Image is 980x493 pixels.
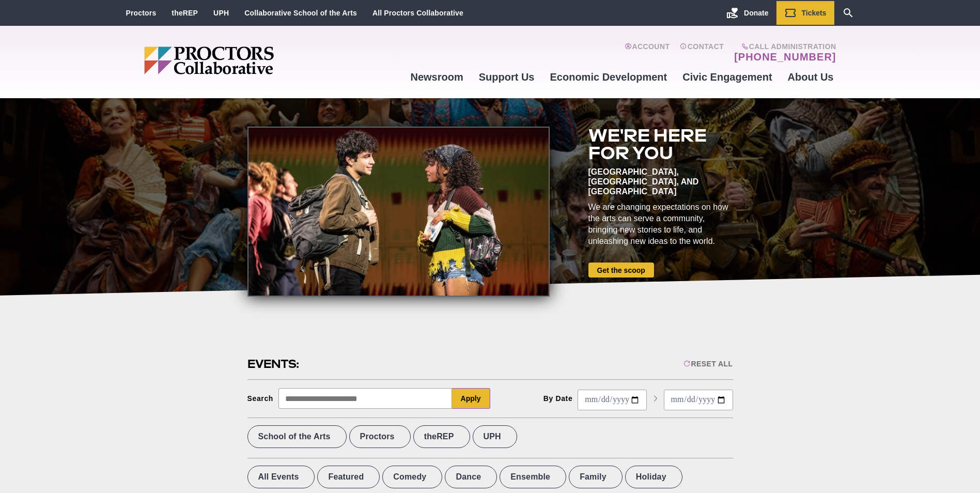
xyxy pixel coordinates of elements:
label: All Events [247,466,315,488]
label: Ensemble [500,466,566,488]
a: About Us [780,63,842,91]
label: theREP [413,425,470,448]
a: Tickets [776,1,834,25]
a: Contact [680,42,724,63]
a: UPH [213,9,229,17]
div: By Date [543,394,573,403]
label: Comedy [382,466,442,488]
a: Economic Development [542,63,675,91]
a: Newsroom [402,63,471,91]
h2: Events: [247,356,301,372]
a: Proctors [126,9,157,17]
a: All Proctors Collaborative [372,9,463,17]
h2: We're here for you [588,127,733,162]
div: [GEOGRAPHIC_DATA], [GEOGRAPHIC_DATA], and [GEOGRAPHIC_DATA] [588,167,733,196]
label: Family [569,466,623,488]
a: Donate [719,1,776,25]
div: We are changing expectations on how the arts can serve a community, bringing new stories to life,... [588,202,733,247]
a: Get the scoop [588,263,654,278]
label: UPH [473,425,517,448]
a: Support Us [471,63,542,91]
label: Dance [445,466,497,488]
a: Search [834,1,862,25]
img: Proctors logo [144,47,353,74]
label: Holiday [625,466,682,488]
div: Search [247,394,274,403]
button: Apply [452,388,490,409]
span: Call Administration [731,42,836,51]
label: Featured [317,466,380,488]
a: Collaborative School of the Arts [244,9,357,17]
label: Proctors [349,425,411,448]
a: theREP [172,9,198,17]
a: Account [625,42,670,63]
div: Reset All [683,360,733,368]
a: Civic Engagement [675,63,780,91]
a: [PHONE_NUMBER] [734,51,836,63]
label: School of the Arts [247,425,347,448]
span: Donate [744,9,768,17]
span: Tickets [802,9,827,17]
